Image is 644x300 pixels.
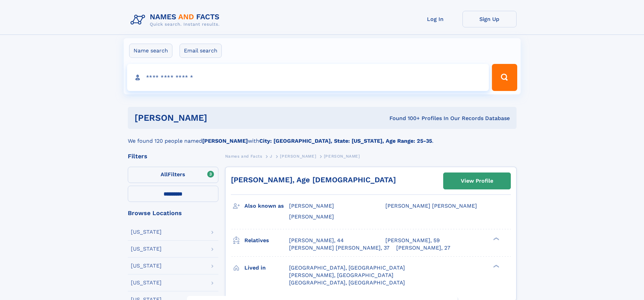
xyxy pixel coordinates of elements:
a: [PERSON_NAME], Age [DEMOGRAPHIC_DATA] [231,176,396,184]
div: Filters [128,153,218,159]
label: Name search [129,44,172,58]
a: Sign Up [462,11,517,27]
a: Names and Facts [225,152,262,160]
span: [PERSON_NAME] [PERSON_NAME] [385,203,477,209]
a: [PERSON_NAME], 59 [385,237,440,244]
a: [PERSON_NAME] [PERSON_NAME], 37 [289,244,389,252]
div: ❯ [492,264,500,268]
div: View Profile [461,173,493,189]
span: [PERSON_NAME] [289,203,334,209]
a: View Profile [444,173,510,189]
h3: Lived in [244,262,289,274]
div: ❯ [492,236,500,241]
div: [US_STATE] [131,246,162,252]
span: [PERSON_NAME], [GEOGRAPHIC_DATA] [289,272,393,278]
button: Search Button [492,64,517,91]
h1: [PERSON_NAME] [135,114,299,122]
a: [PERSON_NAME], 27 [396,244,450,252]
input: search input [127,64,489,91]
div: [US_STATE] [131,280,162,285]
a: J [270,152,272,160]
span: [GEOGRAPHIC_DATA], [GEOGRAPHIC_DATA] [289,264,405,271]
div: Browse Locations [128,210,218,216]
label: Filters [128,167,218,183]
div: We found 120 people named with . [128,129,517,145]
b: City: [GEOGRAPHIC_DATA], State: [US_STATE], Age Range: 25-35 [259,138,432,144]
span: [PERSON_NAME] [324,154,360,159]
div: [US_STATE] [131,263,162,269]
a: Log In [408,11,462,27]
span: [PERSON_NAME] [289,213,334,220]
h3: Also known as [244,200,289,212]
span: [PERSON_NAME] [280,154,316,159]
label: Email search [180,44,222,58]
a: [PERSON_NAME] [280,152,316,160]
img: Logo Names and Facts [128,11,225,29]
h3: Relatives [244,235,289,246]
div: [US_STATE] [131,229,162,235]
span: [GEOGRAPHIC_DATA], [GEOGRAPHIC_DATA] [289,279,405,286]
div: Found 100+ Profiles In Our Records Database [298,115,510,122]
span: J [270,154,272,159]
b: [PERSON_NAME] [202,138,248,144]
a: [PERSON_NAME], 44 [289,237,344,244]
span: All [161,171,168,178]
